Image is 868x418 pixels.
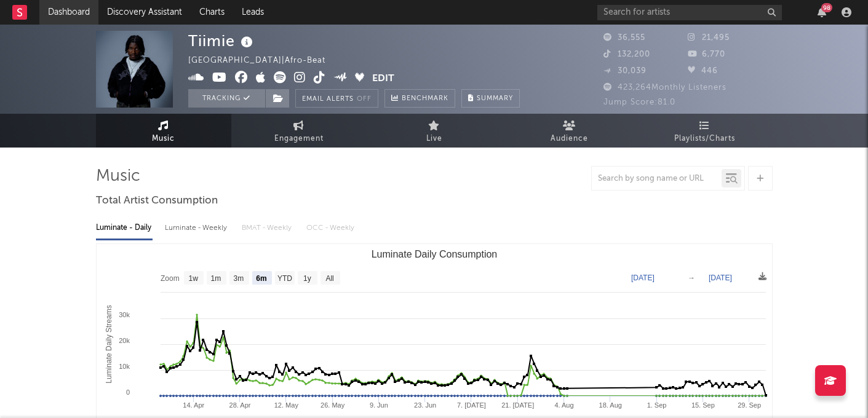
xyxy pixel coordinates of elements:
span: 446 [688,67,718,75]
button: Edit [372,71,394,87]
text: Zoom [161,274,180,283]
span: 30,039 [603,67,647,75]
a: Playlists/Charts [637,114,773,148]
text: 28. Apr [229,401,250,409]
div: Luminate - Weekly [165,218,229,239]
text: 12. May [274,401,298,409]
a: Audience [502,114,637,148]
text: 18. Aug [599,401,621,409]
text: → [688,274,695,282]
text: 1w [188,274,198,283]
text: All [325,274,333,283]
text: 10k [119,363,130,370]
a: Live [367,114,502,148]
span: 423,264 Monthly Listeners [603,84,727,92]
text: 7. [DATE] [457,401,486,409]
text: 3m [233,274,244,283]
text: 20k [119,337,130,344]
div: Tiimie [188,31,256,51]
text: 4. Aug [554,401,573,409]
text: [DATE] [631,274,655,282]
div: 98 [821,3,832,12]
input: Search by song name or URL [592,174,722,184]
button: Summary [461,89,520,108]
span: 6,770 [688,50,725,58]
text: 15. Sep [691,401,714,409]
text: 1y [303,274,311,283]
span: Live [426,132,442,146]
span: Jump Score: 81.0 [603,98,675,106]
span: Summary [477,95,513,102]
div: [GEOGRAPHIC_DATA] | Afro-Beat [188,53,340,68]
text: 6m [256,274,266,283]
text: 21. [DATE] [501,401,534,409]
input: Search for artists [597,5,782,20]
text: 23. Jun [414,401,436,409]
a: Music [96,114,231,148]
em: Off [357,96,372,103]
text: 0 [125,388,129,396]
a: Engagement [231,114,367,148]
text: 29. Sep [738,401,761,409]
span: Audience [551,132,588,146]
text: [DATE] [709,274,732,282]
span: Playlists/Charts [674,132,735,146]
text: 26. May [321,401,345,409]
div: Luminate - Daily [96,218,153,239]
span: Music [152,132,175,146]
text: 9. Jun [369,401,388,409]
text: 1m [210,274,221,283]
button: Email AlertsOff [295,89,378,108]
a: Benchmark [384,89,455,108]
span: 21,495 [688,34,730,42]
span: Benchmark [402,92,448,106]
span: 36,555 [603,34,645,42]
span: 132,200 [603,50,650,58]
text: Luminate Daily Streams [104,305,113,383]
text: YTD [277,274,292,283]
text: 14. Apr [183,401,204,409]
span: Total Artist Consumption [96,194,218,208]
text: 30k [119,311,130,318]
button: 98 [818,7,826,17]
span: Engagement [274,132,324,146]
text: Luminate Daily Consumption [371,249,497,259]
text: 1. Sep [647,401,666,409]
button: Tracking [188,89,265,108]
